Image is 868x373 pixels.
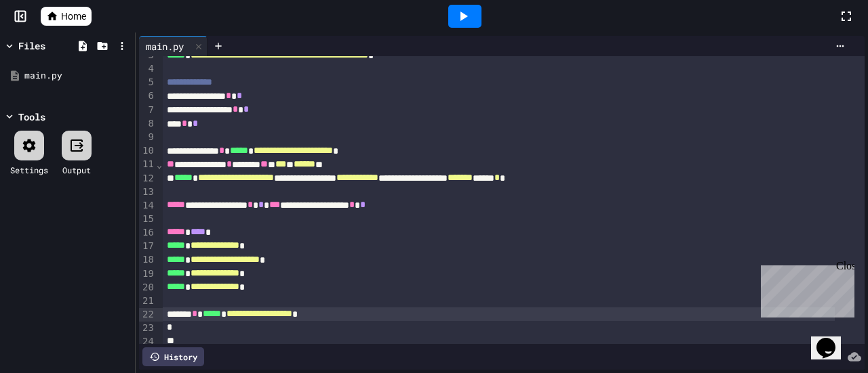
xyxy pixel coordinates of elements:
[139,253,156,267] div: 18
[24,69,130,83] div: main.py
[18,110,45,124] div: Tools
[139,226,156,240] div: 16
[139,39,191,53] div: main.py
[61,9,86,23] span: Home
[139,76,156,89] div: 5
[139,117,156,131] div: 8
[142,347,204,366] div: History
[41,7,92,26] a: Home
[10,164,48,176] div: Settings
[139,49,156,62] div: 3
[139,62,156,76] div: 4
[139,185,156,199] div: 13
[811,319,854,359] iframe: chat widget
[139,213,156,226] div: 15
[139,335,156,349] div: 24
[139,322,156,335] div: 23
[139,294,156,308] div: 21
[755,260,854,317] iframe: chat widget
[139,89,156,103] div: 6
[18,39,45,53] div: Files
[139,267,156,281] div: 19
[139,199,156,213] div: 14
[156,159,163,170] span: Fold line
[139,158,156,171] div: 11
[139,308,156,322] div: 22
[62,164,91,176] div: Output
[5,5,94,86] div: Chat with us now!Close
[139,172,156,185] div: 12
[139,104,156,117] div: 7
[139,281,156,294] div: 20
[139,36,208,56] div: main.py
[139,131,156,144] div: 9
[139,144,156,158] div: 10
[139,240,156,253] div: 17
